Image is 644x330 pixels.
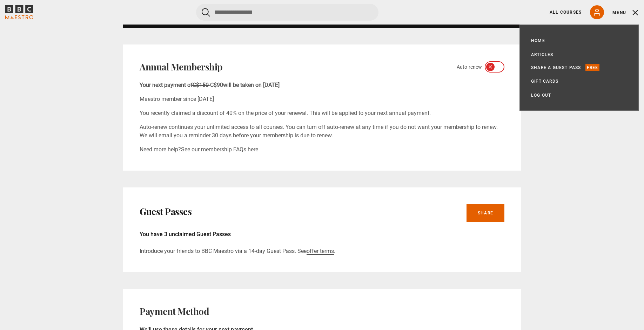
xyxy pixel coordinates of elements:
[140,82,280,88] b: Your next payment of will be taken on [DATE]
[210,82,223,88] span: C$90
[140,109,504,117] p: You recently claimed a discount of 40% on the price of your renewal. This will be applied to your...
[140,206,192,217] h2: Guest Passes
[531,92,551,99] a: Log out
[307,248,334,255] a: offer terms
[612,9,639,16] button: Toggle navigation
[585,64,600,71] p: Free
[531,78,558,85] a: Gift Cards
[531,51,554,58] a: Articles
[140,230,504,239] p: You have 3 unclaimed Guest Passes
[181,146,258,153] a: See our membership FAQs here
[531,64,581,71] a: Share a guest pass
[457,63,482,71] span: Auto-renew
[202,8,210,17] button: Submit the search query
[467,204,504,222] a: Share
[140,306,209,317] h2: Payment Method
[5,5,33,19] svg: BBC Maestro
[140,123,504,140] p: Auto-renew continues your unlimited access to all courses. You can turn off auto-renew at any tim...
[196,4,378,21] input: Search
[531,37,545,44] a: Home
[140,247,504,255] p: Introduce your friends to BBC Maestro via a 14-day Guest Pass. See .
[140,145,504,154] p: Need more help?
[140,61,223,73] h2: Annual Membership
[193,82,209,88] span: C$150
[140,95,504,103] p: Maestro member since [DATE]
[550,9,582,15] a: All Courses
